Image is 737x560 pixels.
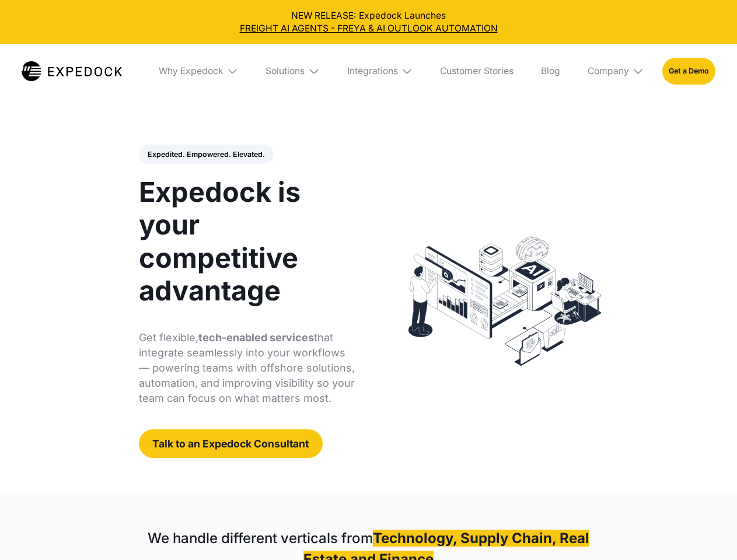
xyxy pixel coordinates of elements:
a: FREIGHT AI AGENTS - FREYA & AI OUTLOOK AUTOMATION [9,22,728,35]
div: NEW RELEASE: Expedock Launches [9,9,728,35]
div: Why Expedock [159,65,223,77]
a: Get a Demo [662,58,715,84]
p: Get flexible, that integrate seamlessly into your workflows — powering teams with offshore soluti... [139,330,355,406]
div: Solutions [257,44,329,99]
a: Blog [532,44,569,99]
strong: We handle different verticals from [148,530,373,547]
div: Why Expedock [149,44,247,99]
div: Company [588,65,629,77]
a: Talk to an Expedock Consultant [139,429,323,458]
div: Company [578,44,653,99]
div: Integrations [347,65,398,77]
a: Customer Stories [431,44,522,99]
strong: tech-enabled services [198,331,314,344]
iframe: Chat Widget [679,504,737,560]
h1: Expedock is your competitive advantage [139,176,355,307]
div: Solutions [266,65,305,77]
div: Integrations [338,44,422,99]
